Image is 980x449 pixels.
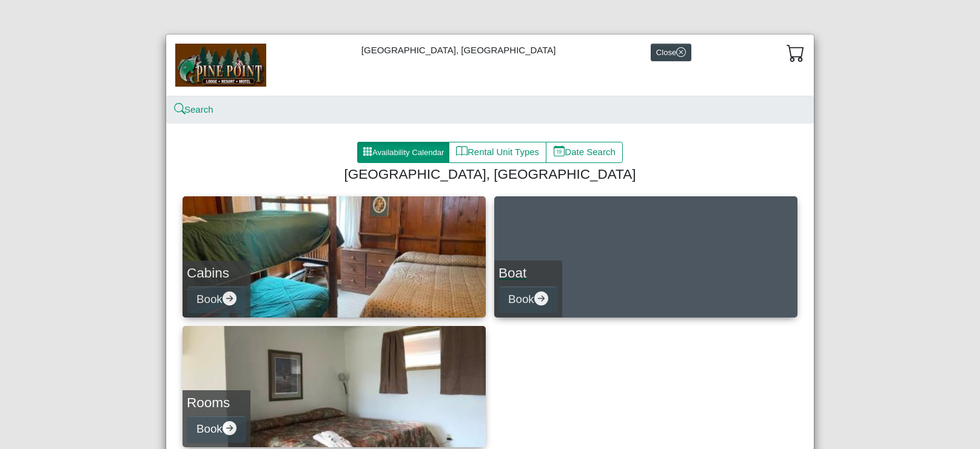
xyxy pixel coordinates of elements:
[676,47,686,57] svg: x circle
[651,44,691,61] button: Closex circle
[187,394,246,411] h4: Rooms
[498,265,558,281] h4: Boat
[187,166,793,182] h4: [GEOGRAPHIC_DATA], [GEOGRAPHIC_DATA]
[175,104,213,115] a: searchSearch
[223,291,237,305] svg: arrow right circle fill
[546,142,623,164] button: calendar dateDate Search
[534,291,548,305] svg: arrow right circle fill
[357,142,449,164] button: grid3x3 gap fillAvailability Calendar
[449,142,546,164] button: bookRental Unit Types
[187,286,246,313] button: Bookarrow right circle fill
[363,147,372,156] svg: grid3x3 gap fill
[787,44,805,62] svg: cart
[456,145,468,157] svg: book
[223,421,237,435] svg: arrow right circle fill
[166,35,814,96] div: [GEOGRAPHIC_DATA], [GEOGRAPHIC_DATA]
[175,105,184,114] svg: search
[554,145,565,157] svg: calendar date
[187,265,246,281] h4: Cabins
[498,286,558,313] button: Bookarrow right circle fill
[187,416,246,443] button: Bookarrow right circle fill
[175,44,266,86] img: b144ff98-a7e1-49bd-98da-e9ae77355310.jpg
